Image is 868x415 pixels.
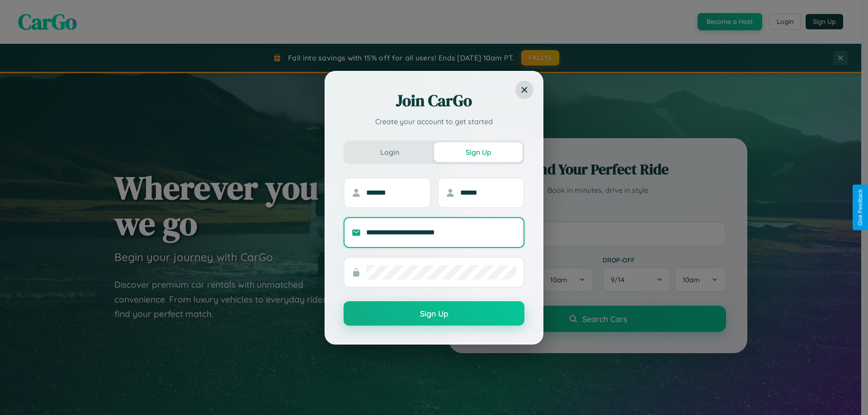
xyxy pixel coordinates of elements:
div: Give Feedback [857,189,863,226]
h2: Join CarGo [344,90,524,112]
button: Sign Up [344,301,524,326]
p: Create your account to get started [344,116,524,127]
button: Sign Up [434,142,523,162]
button: Login [345,142,434,162]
